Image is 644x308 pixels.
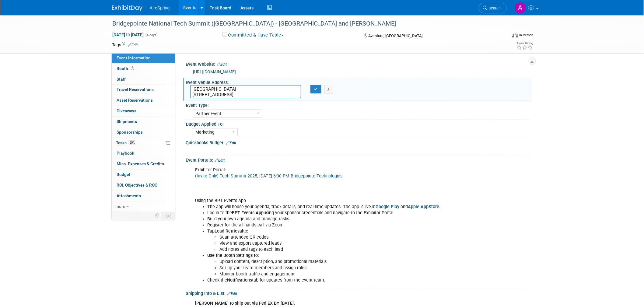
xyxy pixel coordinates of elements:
span: Giveaways [117,108,136,113]
img: Aila Ortiaga [515,2,526,14]
a: Attachments [112,191,175,201]
span: Misc. Expenses & Credits [117,161,164,166]
a: Asset Reservations [112,95,175,106]
a: Edit [128,43,138,47]
td: Tags [112,42,138,48]
li: Scan attendee QR codes [219,234,461,240]
span: [DATE] [DATE] [112,32,144,37]
b: Use the Booth Settings to: [207,253,259,258]
a: Misc. Expenses & Credits [112,159,175,169]
a: Google Play [376,204,399,209]
div: Event Venue Address: [186,78,532,86]
li: Check the tab for updates from the event team. [207,277,461,283]
li: Set up your team members and assign roles [219,265,461,271]
div: Budget Applied To: [186,120,529,127]
li: Register for the all-hands call via Zoom. [207,222,461,228]
div: Bridgepointe National Tech Summit ([GEOGRAPHIC_DATA]) - [GEOGRAPHIC_DATA] and [PERSON_NAME] [110,18,498,29]
span: Search [487,6,501,10]
a: Edit [215,158,225,163]
td: Toggle Event Tabs [163,212,175,220]
li: View and export captured leads [219,240,461,247]
img: ExhibitDay [112,5,142,11]
a: Tasks50% [112,138,175,148]
li: Build your own agenda and manage tasks. [207,216,461,222]
b: [PERSON_NAME] to ship out via Fed EX BY [DATE]. [195,301,295,306]
a: Edit [217,62,227,67]
li: Tap to: [207,228,461,253]
span: ROI, Objectives & ROO [117,183,157,187]
div: Event Portals: [186,156,532,163]
a: Booth [112,64,175,74]
a: Edit [226,141,236,145]
span: Playbook [117,151,134,156]
div: In-Person [519,33,534,37]
span: Shipments [117,119,137,124]
span: to [125,32,131,37]
li: The app will house your agenda, track details, and real-time updates. The app is live in and [207,204,461,210]
div: Quickbooks Budget: [186,138,532,146]
span: Booth [117,66,135,71]
span: Booth not reserved yet [130,66,135,71]
div: Shipping Info & List: [186,289,532,297]
a: more [112,201,175,212]
button: Committed & Have Table [220,32,286,38]
a: Staff [112,74,175,85]
span: (4 days) [145,33,158,37]
span: Attachments [117,193,141,198]
div: Event Website: [186,60,532,68]
span: Budget [117,172,130,177]
a: Budget [112,170,175,180]
span: 50% [128,140,136,145]
span: Tasks [116,140,136,145]
div: Event Rating [517,42,533,45]
a: Travel Reservations [112,85,175,95]
a: Apple AppStore. [408,204,440,209]
span: Staff [117,77,126,82]
span: Travel Reservations [117,87,154,92]
span: Asset Reservations [117,98,153,103]
li: Upload content, description, and promotional materials [219,259,461,265]
div: Exhibitor Portal: Using the BPT Events App [191,164,465,286]
a: ROI, Objectives & ROO [112,180,175,191]
b: BPT Events App [232,210,264,215]
a: Edit [227,292,237,296]
div: Event Type: [186,101,529,108]
span: Sponsorships [117,130,143,135]
button: X [324,85,334,93]
span: Event Information [117,55,151,60]
li: Add notes and tags to each lead [219,247,461,253]
td: Personalize Event Tab Strip [152,212,163,220]
a: Playbook [112,148,175,159]
span: more [115,204,125,209]
a: Search [479,3,507,13]
a: Sponsorships [112,127,175,138]
a: (Invite Only) Tech Summit 2025, [DATE] 6:30 PM Bridgepointe Technologies [195,173,342,179]
b: Lead Retrieval [215,229,243,234]
img: Format-Inperson.png [512,33,518,37]
a: Shipments [112,117,175,127]
a: [URL][DOMAIN_NAME] [193,69,236,74]
li: Log in to the using your sponsor credentials and navigate to the Exhibitor Portal. [207,210,461,216]
div: Event Format [471,32,534,41]
a: Giveaways [112,106,175,116]
a: Event Information [112,53,175,63]
span: AireSpring [150,5,170,10]
b: Notifications [227,278,252,283]
span: Aventura, [GEOGRAPHIC_DATA] [368,33,422,38]
li: Monitor booth traffic and engagement [219,271,461,277]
